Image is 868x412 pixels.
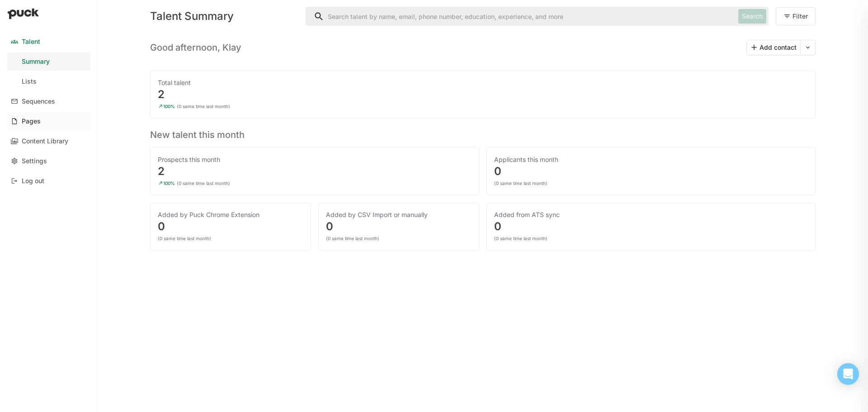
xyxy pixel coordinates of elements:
div: 100% [163,180,175,186]
div: Added by CSV Import or manually [326,210,472,219]
div: Prospects this month [158,155,472,164]
div: (0 same time last month) [494,236,547,241]
button: Add contact [747,40,800,55]
div: (0 same time last month) [177,180,230,186]
div: Talent Summary [150,11,298,22]
div: Content Library [22,137,68,145]
div: Total talent [158,78,808,87]
a: Talent [7,33,90,51]
div: Lists [22,78,37,85]
div: Talent [22,38,40,46]
div: 2 [158,166,472,177]
a: Sequences [7,92,90,110]
button: Filter [776,7,816,25]
div: Log out [22,177,44,185]
div: Summary [22,58,50,66]
div: (0 same time last month) [326,236,379,241]
div: 0 [158,221,303,232]
div: Added by Puck Chrome Extension [158,210,303,219]
input: Search [306,7,735,25]
a: Content Library [7,132,90,150]
div: (0 same time last month) [177,104,230,109]
div: Pages [22,118,41,125]
a: Settings [7,152,90,170]
div: Applicants this month [494,155,808,164]
div: 0 [326,221,472,232]
div: 2 [158,89,808,100]
a: Lists [7,72,90,90]
a: Pages [7,112,90,130]
div: Settings [22,157,47,165]
div: 0 [494,221,808,232]
div: Open Intercom Messenger [837,363,859,385]
div: Sequences [22,98,55,105]
div: (0 same time last month) [494,180,547,186]
div: 100% [163,104,175,109]
div: 0 [494,166,808,177]
h3: New talent this month [150,126,816,140]
h3: Good afternoon, Klay [150,42,241,53]
a: Summary [7,52,90,71]
div: (0 same time last month) [158,236,211,241]
div: Added from ATS sync [494,210,808,219]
